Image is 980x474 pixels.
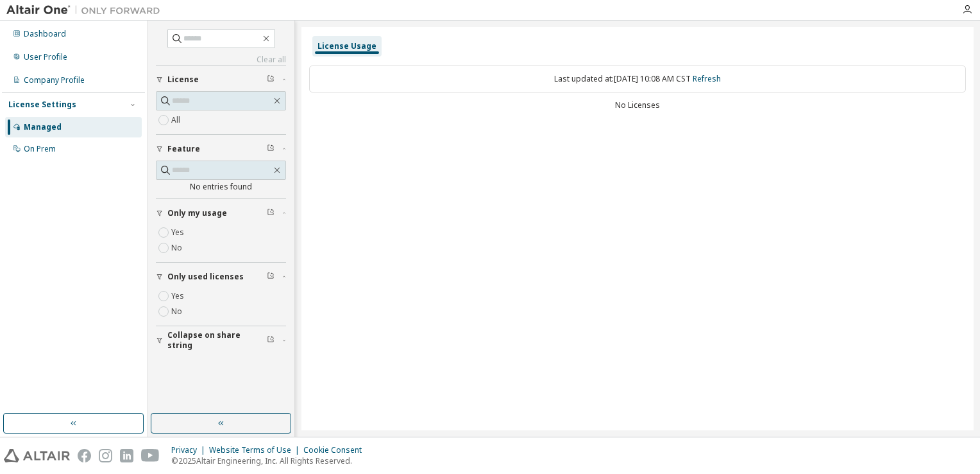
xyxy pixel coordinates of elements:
span: Clear filter [267,144,275,154]
label: Yes [171,288,187,304]
span: Clear filter [267,335,275,346]
a: Clear all [156,55,286,65]
span: Clear filter [267,75,275,85]
button: Collapse on share string [156,326,286,355]
button: Only used licenses [156,263,286,291]
div: License Settings [8,100,76,110]
img: facebook.svg [78,449,91,462]
label: No [171,240,185,256]
span: Only my usage [167,208,227,218]
div: Cookie Consent [303,445,369,455]
button: Only my usage [156,199,286,227]
button: License [156,66,286,94]
a: Refresh [693,73,721,84]
div: Managed [24,122,62,132]
img: youtube.svg [141,449,160,462]
img: linkedin.svg [120,449,133,462]
span: Collapse on share string [167,330,267,351]
div: No Licenses [309,100,966,110]
span: Clear filter [267,272,275,282]
div: Website Terms of Use [209,445,303,455]
div: User Profile [24,52,67,62]
img: Altair One [6,4,167,17]
button: Feature [156,135,286,163]
div: No entries found [156,182,286,192]
span: License [167,75,199,85]
div: On Prem [24,144,56,154]
div: Privacy [171,445,209,455]
p: © 2025 Altair Engineering, Inc. All Rights Reserved. [171,455,369,466]
div: License Usage [317,41,376,51]
span: Clear filter [267,208,275,218]
label: All [171,112,183,128]
div: Last updated at: [DATE] 10:08 AM CST [309,66,966,92]
img: instagram.svg [99,449,112,462]
span: Only used licenses [167,272,244,282]
div: Dashboard [24,29,66,39]
div: Company Profile [24,75,85,85]
img: altair_logo.svg [4,449,70,462]
label: Yes [171,225,187,240]
span: Feature [167,144,200,154]
label: No [171,304,185,319]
